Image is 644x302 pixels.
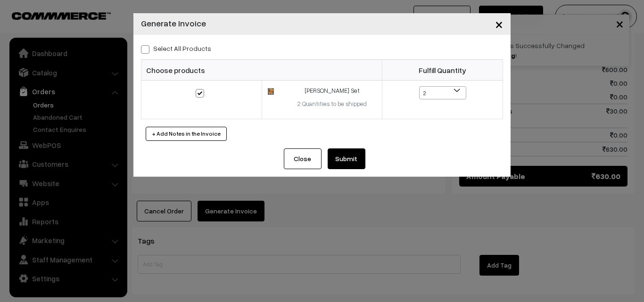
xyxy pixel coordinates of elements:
span: 2 [420,87,466,100]
span: 2 [419,86,466,99]
button: Close [487,9,511,39]
span: × [495,15,503,33]
img: 17589802971275Vijayadasami-combo.jpg [268,88,274,94]
div: 2 Quantities to be shipped [288,99,376,109]
h4: Generate Invoice [141,17,206,30]
button: Close [284,148,322,169]
button: Submit [328,148,365,169]
th: Choose products [141,60,382,81]
button: + Add Notes in the Invoice [146,127,227,141]
label: Select all Products [141,43,211,53]
div: [PERSON_NAME] Set [288,86,376,96]
th: Fulfill Quantity [382,60,503,81]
